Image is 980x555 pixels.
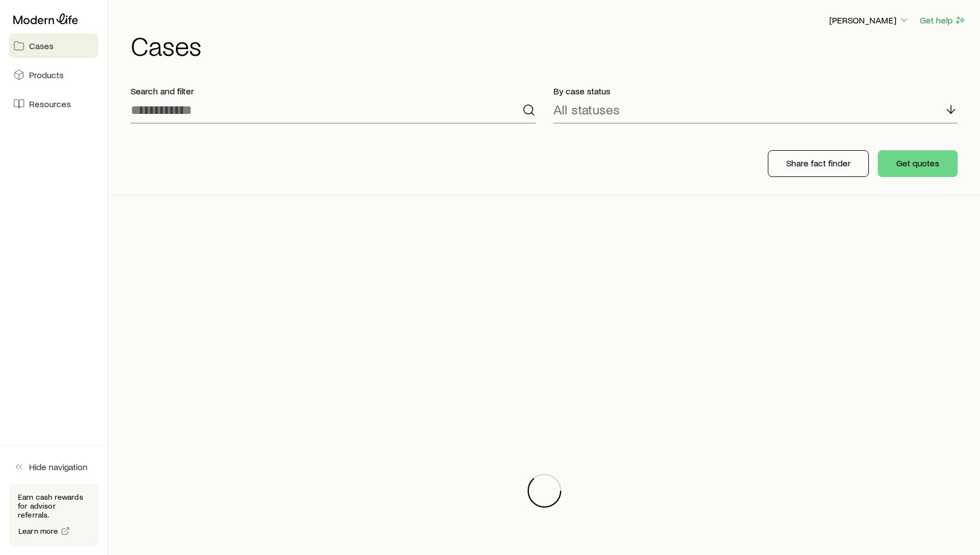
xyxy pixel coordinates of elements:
p: [PERSON_NAME] [829,15,910,26]
span: Learn more [18,527,59,535]
a: Resources [9,92,98,116]
a: Products [9,63,98,87]
div: Earn cash rewards for advisor referrals.Learn more [9,484,98,546]
button: Share fact finder [768,150,869,177]
button: Get quotes [878,150,958,177]
h1: Cases [131,32,967,59]
p: By case status [553,85,958,97]
p: All statuses [553,102,620,117]
button: [PERSON_NAME] [829,14,910,27]
span: Products [29,69,64,80]
span: Resources [29,98,71,109]
button: Get help [919,14,967,27]
p: Search and filter [131,85,536,97]
span: Hide navigation [29,461,88,472]
span: Cases [29,40,54,51]
a: Cases [9,34,98,58]
p: Share fact finder [786,157,850,169]
p: Earn cash rewards for advisor referrals. [18,492,89,519]
button: Hide navigation [9,454,98,479]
